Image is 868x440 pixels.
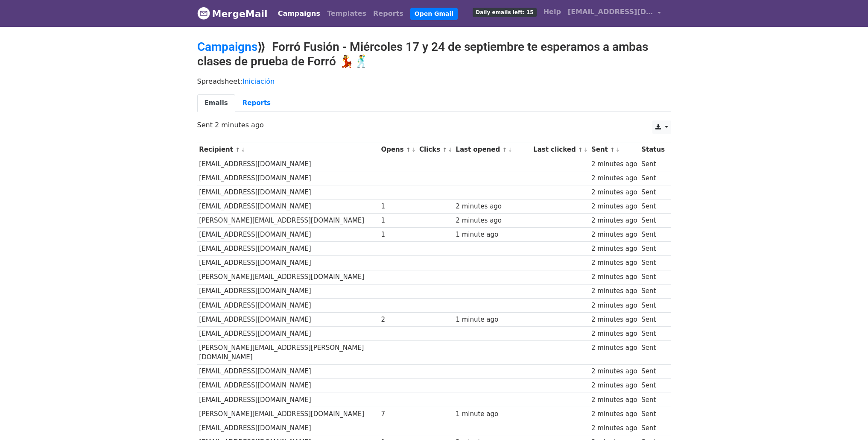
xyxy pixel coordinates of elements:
[508,147,512,153] a: ↓
[197,120,671,129] p: Sent 2 minutes ago
[584,147,588,153] a: ↓
[417,143,453,157] th: Clicks
[639,364,666,378] td: Sent
[197,77,671,86] p: Spreadsheet:
[639,185,666,199] td: Sent
[197,421,379,435] td: [EMAIL_ADDRESS][DOMAIN_NAME]
[381,202,415,211] div: 1
[197,270,379,284] td: [PERSON_NAME][EMAIL_ADDRESS][DOMAIN_NAME]
[616,147,620,153] a: ↓
[639,312,666,326] td: Sent
[591,202,637,211] div: 2 minutes ago
[197,185,379,199] td: [EMAIL_ADDRESS][DOMAIN_NAME]
[591,301,637,311] div: 2 minutes ago
[568,7,653,17] span: [EMAIL_ADDRESS][DOMAIN_NAME]
[469,3,540,21] a: Daily emails left: 15
[639,270,666,284] td: Sent
[639,199,666,214] td: Sent
[275,5,324,22] a: Campaigns
[639,242,666,256] td: Sent
[591,367,637,376] div: 2 minutes ago
[197,214,379,228] td: [PERSON_NAME][EMAIL_ADDRESS][DOMAIN_NAME]
[197,5,268,23] a: MergeMail
[639,143,666,157] th: Status
[410,8,458,20] a: Open Gmail
[197,143,379,157] th: Recipient
[379,143,418,157] th: Opens
[197,242,379,256] td: [EMAIL_ADDRESS][DOMAIN_NAME]
[639,341,666,365] td: Sent
[639,298,666,312] td: Sent
[591,423,637,433] div: 2 minutes ago
[639,326,666,340] td: Sent
[381,216,415,226] div: 1
[473,8,536,17] span: Daily emails left: 15
[197,40,671,68] h2: ⟫ Forró Fusión - Miércoles 17 y 24 de septiembre te esperamos a ambas clases de prueba de Forró 💃🕺
[591,409,637,419] div: 2 minutes ago
[591,230,637,240] div: 2 minutes ago
[591,244,637,254] div: 2 minutes ago
[197,393,379,407] td: [EMAIL_ADDRESS][DOMAIN_NAME]
[591,216,637,226] div: 2 minutes ago
[456,409,529,419] div: 1 minute ago
[448,147,453,153] a: ↓
[197,312,379,326] td: [EMAIL_ADDRESS][DOMAIN_NAME]
[591,173,637,183] div: 2 minutes ago
[235,147,240,153] a: ↑
[243,77,275,85] a: Iniciación
[639,171,666,185] td: Sent
[381,230,415,240] div: 1
[197,157,379,171] td: [EMAIL_ADDRESS][DOMAIN_NAME]
[591,159,637,169] div: 2 minutes ago
[197,407,379,421] td: [PERSON_NAME][EMAIL_ADDRESS][DOMAIN_NAME]
[197,7,210,20] img: MergeMail logo
[412,147,416,153] a: ↓
[591,258,637,268] div: 2 minutes ago
[406,147,411,153] a: ↑
[591,286,637,296] div: 2 minutes ago
[564,3,664,23] a: [EMAIL_ADDRESS][DOMAIN_NAME]
[197,284,379,298] td: [EMAIL_ADDRESS][DOMAIN_NAME]
[639,421,666,435] td: Sent
[370,5,407,22] a: Reports
[639,228,666,242] td: Sent
[197,378,379,393] td: [EMAIL_ADDRESS][DOMAIN_NAME]
[442,147,447,153] a: ↑
[639,214,666,228] td: Sent
[197,364,379,378] td: [EMAIL_ADDRESS][DOMAIN_NAME]
[589,143,639,157] th: Sent
[591,188,637,197] div: 2 minutes ago
[639,157,666,171] td: Sent
[591,329,637,339] div: 2 minutes ago
[324,5,370,22] a: Templates
[197,94,235,112] a: Emails
[591,381,637,390] div: 2 minutes ago
[381,315,415,325] div: 2
[639,407,666,421] td: Sent
[639,393,666,407] td: Sent
[610,147,615,153] a: ↑
[197,199,379,214] td: [EMAIL_ADDRESS][DOMAIN_NAME]
[197,326,379,340] td: [EMAIL_ADDRESS][DOMAIN_NAME]
[241,147,245,153] a: ↓
[540,3,564,21] a: Help
[197,40,257,54] a: Campaigns
[591,315,637,325] div: 2 minutes ago
[578,147,583,153] a: ↑
[456,216,529,226] div: 2 minutes ago
[197,298,379,312] td: [EMAIL_ADDRESS][DOMAIN_NAME]
[197,256,379,270] td: [EMAIL_ADDRESS][DOMAIN_NAME]
[591,343,637,353] div: 2 minutes ago
[456,202,529,211] div: 2 minutes ago
[454,143,532,157] th: Last opened
[381,409,415,419] div: 7
[197,341,379,365] td: [PERSON_NAME][EMAIL_ADDRESS][PERSON_NAME][DOMAIN_NAME]
[591,395,637,405] div: 2 minutes ago
[456,315,529,325] div: 1 minute ago
[639,284,666,298] td: Sent
[197,171,379,185] td: [EMAIL_ADDRESS][DOMAIN_NAME]
[502,147,507,153] a: ↑
[197,228,379,242] td: [EMAIL_ADDRESS][DOMAIN_NAME]
[639,256,666,270] td: Sent
[591,272,637,282] div: 2 minutes ago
